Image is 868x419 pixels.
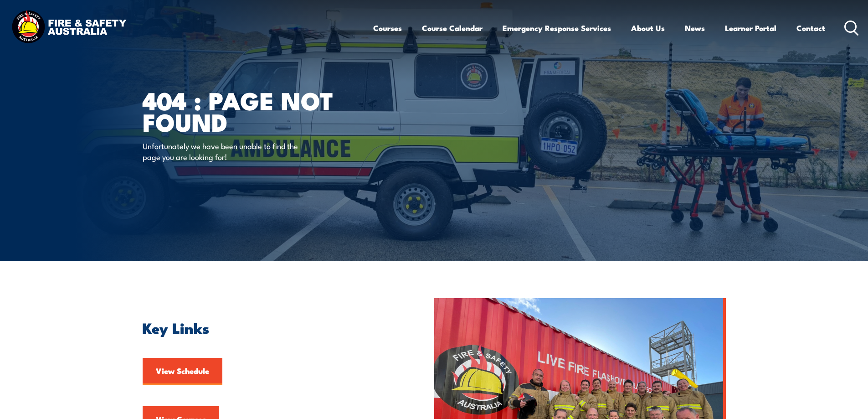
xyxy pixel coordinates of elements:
[725,16,776,40] a: Learner Portal
[631,16,665,40] a: About Us
[143,358,222,385] a: View Schedule
[796,16,825,40] a: Contact
[143,89,368,132] h1: 404 : Page Not Found
[373,16,402,40] a: Courses
[503,16,611,40] a: Emergency Response Services
[685,16,705,40] a: News
[143,321,392,334] h2: Key Links
[143,140,309,162] p: Unfortunately we have been unable to find the page you are looking for!
[422,16,483,40] a: Course Calendar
